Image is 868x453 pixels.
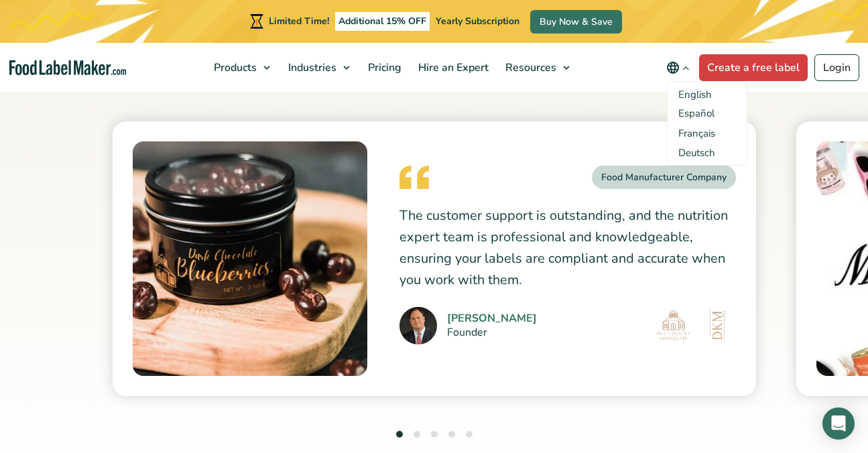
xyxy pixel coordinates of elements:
span: Yearly Subscription [436,15,519,27]
a: Language switcher : German [678,146,715,159]
div: Open Intercom Messenger [822,407,855,440]
a: Products [206,43,277,92]
p: The customer support is outstanding, and the nutrition expert team is professional and knowledgea... [399,205,736,291]
a: Hire an Expert [410,43,494,92]
span: Limited Time! [269,15,329,27]
button: 4 of 5 [448,431,455,438]
aside: Language selected: English [678,87,736,159]
span: Resources [501,60,558,75]
cite: [PERSON_NAME] [447,313,537,324]
button: 3 of 5 [431,431,438,438]
h2: How Have We Helped Customers Succeed? [52,58,816,95]
span: Hire an Expert [414,60,490,75]
a: Buy Now & Save [530,10,622,34]
a: Industries [280,43,357,92]
button: 5 of 5 [466,431,473,438]
button: 2 of 5 [414,431,420,438]
a: Create a free label [699,54,808,81]
button: 1 of 5 [396,431,403,438]
span: Pricing [364,60,403,75]
small: Founder [447,327,537,338]
a: Resources [497,43,576,92]
button: Change language [657,54,699,81]
div: Food Manufacturer Company [592,166,736,189]
a: Login [814,54,859,81]
a: Pricing [360,43,407,92]
span: Industries [284,60,338,75]
span: English [678,88,712,101]
a: Food Label Maker homepage [9,60,127,76]
a: Language switcher : French [678,127,715,140]
a: Language switcher : Spanish [678,107,715,120]
a: Food Manufacturer Company The customer support is outstanding, and the nutrition expert team is p... [113,121,756,396]
span: Products [210,60,258,75]
span: Additional 15% OFF [335,12,430,31]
